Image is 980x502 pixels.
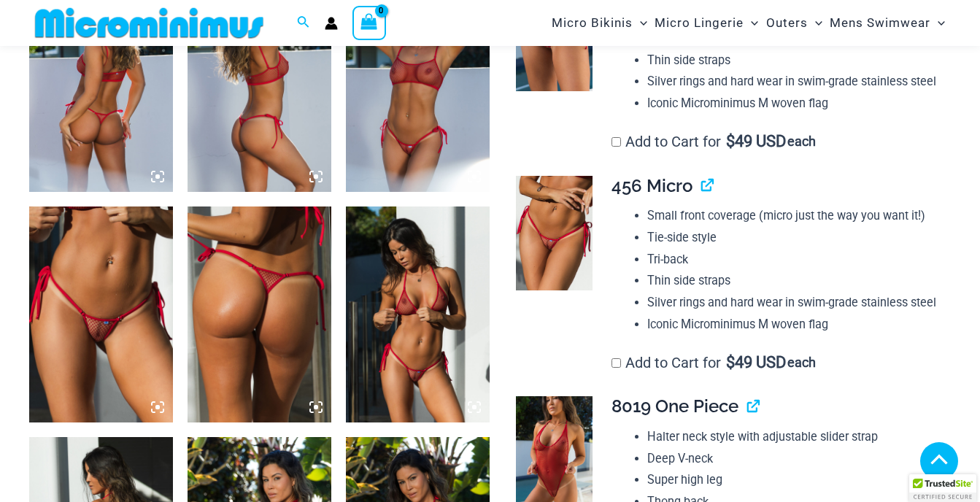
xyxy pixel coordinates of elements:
[29,206,173,422] img: Summer Storm Red 456 Micro
[548,4,651,42] a: Micro BikinisMenu ToggleMenu Toggle
[744,4,758,42] span: Menu Toggle
[655,4,744,42] span: Micro Lingerie
[346,206,490,422] img: Summer Storm Red 312 Tri Top 456 Micro
[787,134,816,149] span: each
[611,354,816,371] label: Add to Cart for
[633,4,647,42] span: Menu Toggle
[647,249,939,271] li: Tri-back
[647,50,939,72] li: Thin side straps
[787,355,816,370] span: each
[546,2,951,44] nav: Site Navigation
[611,358,621,368] input: Add to Cart for$49 USD each
[766,4,808,42] span: Outers
[29,7,269,39] img: MM SHOP LOGO FLAT
[763,4,826,42] a: OutersMenu ToggleMenu Toggle
[611,395,738,417] span: 8019 One Piece
[647,205,939,227] li: Small front coverage (micro just the way you want it!)
[808,4,822,42] span: Menu Toggle
[647,71,939,93] li: Silver rings and hard wear in swim-grade stainless steel
[647,426,939,448] li: Halter neck style with adjustable slider strap
[611,175,692,196] span: 456 Micro
[352,6,386,39] a: View Shopping Cart, empty
[611,133,816,150] label: Add to Cart for
[552,4,633,42] span: Micro Bikinis
[647,314,939,336] li: Iconic Microminimus M woven flag
[611,137,621,147] input: Add to Cart for$49 USD each
[726,353,735,371] span: $
[188,206,331,422] img: Summer Storm Red 456 Micro
[647,469,939,491] li: Super high leg
[726,134,786,149] span: 49 USD
[830,4,930,42] span: Mens Swimwear
[647,448,939,470] li: Deep V-neck
[325,17,338,30] a: Account icon link
[647,292,939,314] li: Silver rings and hard wear in swim-grade stainless steel
[647,93,939,115] li: Iconic Microminimus M woven flag
[930,4,945,42] span: Menu Toggle
[726,132,735,150] span: $
[647,227,939,249] li: Tie-side style
[651,4,762,42] a: Micro LingerieMenu ToggleMenu Toggle
[726,355,786,370] span: 49 USD
[297,14,310,32] a: Search icon link
[909,474,976,502] div: TrustedSite Certified
[516,176,593,291] img: Summer Storm Red 456 Micro
[647,270,939,292] li: Thin side straps
[826,4,949,42] a: Mens SwimwearMenu ToggleMenu Toggle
